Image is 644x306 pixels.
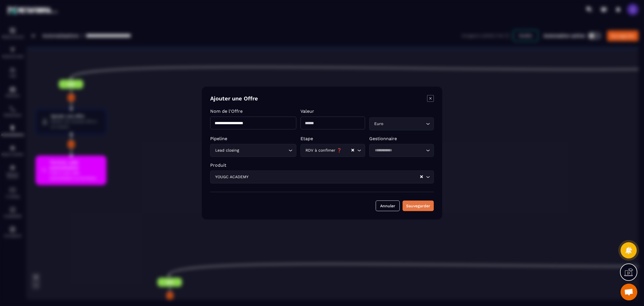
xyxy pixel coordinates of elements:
p: Nom de l'Offre [210,109,296,114]
input: Search for option [384,121,425,127]
span: RDV à confimer ❓ [304,147,343,153]
a: Ouvrir le chat [621,284,637,300]
div: Search for option [369,117,434,130]
input: Search for option [240,147,287,153]
input: Search for option [250,174,420,180]
div: Search for option [210,144,296,157]
p: Pipeline [210,136,296,141]
input: Search for option [373,147,425,153]
span: Euro [373,121,384,127]
span: YOUGC ACADEMY [214,174,250,180]
p: Valeur [300,109,365,114]
h4: Ajouter une Offre [210,95,258,103]
button: Annuler [376,200,400,211]
button: Sauvegarder [402,200,434,211]
div: Search for option [210,170,434,183]
p: Produit [210,162,434,168]
button: Clear Selected [351,148,354,152]
p: Gestionnaire [369,136,434,141]
button: Clear Selected [420,175,423,179]
div: Search for option [300,144,365,157]
p: Etape [300,136,365,141]
span: Lead closing [214,147,240,153]
input: Search for option [343,147,351,153]
div: Search for option [369,144,434,157]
